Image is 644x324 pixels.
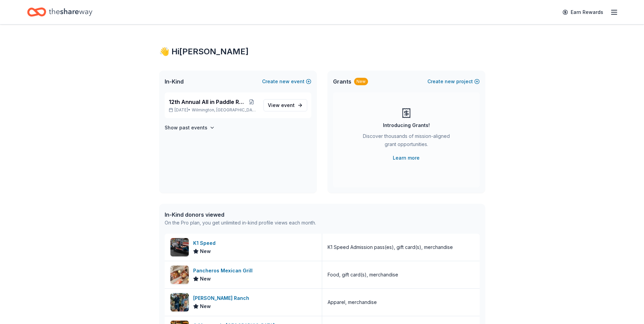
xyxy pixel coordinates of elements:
img: Image for Pancheros Mexican Grill [170,266,189,284]
div: Food, gift card(s), merchandise [328,271,398,279]
button: Show past events [165,124,215,132]
span: Wilmington, [GEOGRAPHIC_DATA] [192,107,258,113]
span: New [200,275,211,283]
div: Apparel, merchandise [328,298,377,306]
a: Earn Rewards [558,6,607,18]
div: On the Pro plan, you get unlimited in-kind profile views each month. [165,219,316,227]
div: New [354,78,368,85]
span: New [200,302,211,310]
span: event [281,102,295,108]
div: In-Kind donors viewed [165,211,316,219]
span: new [445,77,455,86]
div: Discover thousands of mission-aligned grant opportunities. [360,132,453,151]
div: K1 Speed [193,239,218,247]
span: 12th Annual All in Paddle Raffle [169,98,245,106]
h4: Show past events [165,124,207,132]
span: Grants [333,77,351,86]
p: [DATE] • [169,107,258,113]
a: Learn more [393,154,420,162]
span: View [268,101,295,109]
div: 👋 Hi [PERSON_NAME] [159,46,485,57]
div: K1 Speed Admission pass(es), gift card(s), merchandise [328,243,453,251]
span: New [200,247,211,255]
img: Image for Kimes Ranch [170,293,189,311]
a: View event [263,99,307,111]
div: Introducing Grants! [383,121,430,129]
button: Createnewproject [427,77,480,86]
span: new [279,77,290,86]
button: Createnewevent [262,77,311,86]
img: Image for K1 Speed [170,238,189,256]
div: Pancheros Mexican Grill [193,267,255,275]
a: Home [27,4,92,20]
div: [PERSON_NAME] Ranch [193,294,252,302]
span: In-Kind [165,77,184,86]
